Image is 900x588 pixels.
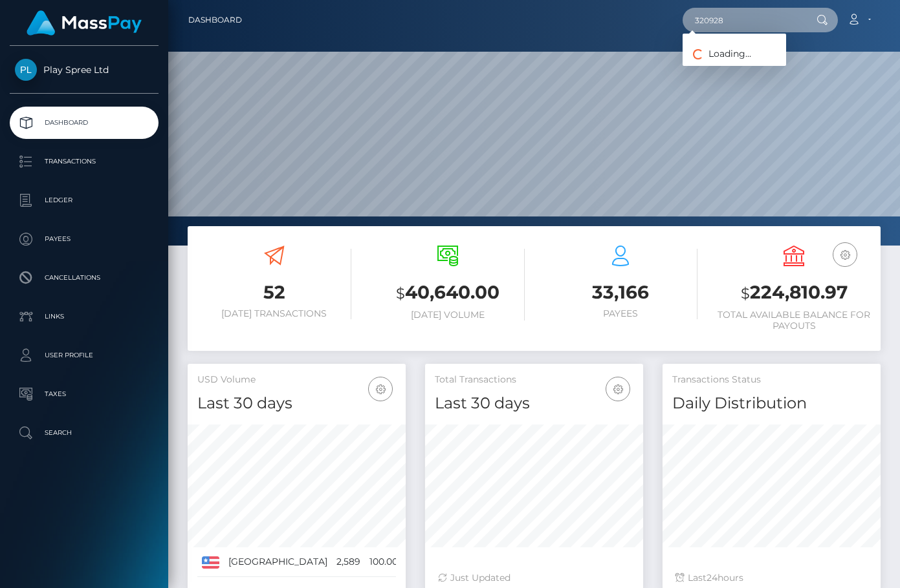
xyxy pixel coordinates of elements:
h6: Total Available Balance for Payouts [717,310,871,331]
small: $ [741,284,750,302]
h3: 33,166 [544,280,698,305]
h4: Daily Distribution [672,392,871,415]
span: Loading... [683,48,751,59]
td: 100.00% [365,547,410,577]
a: Transactions [10,145,159,178]
a: Search [10,417,159,449]
h6: Payees [544,308,698,319]
p: User Profile [15,346,153,365]
img: US.png [202,556,219,568]
div: Last hours [675,571,868,585]
a: Payees [10,223,159,255]
a: Links [10,300,159,333]
span: 24 [707,572,718,583]
small: $ [396,284,405,302]
a: Ledger [10,184,159,216]
h3: 224,810.97 [717,280,871,306]
a: Taxes [10,378,159,410]
h5: Transactions Status [672,373,871,386]
td: 2,589 [332,547,365,577]
a: User Profile [10,339,159,372]
div: Just Updated [438,571,630,585]
p: Links [15,307,153,326]
h5: USD Volume [197,373,396,386]
p: Taxes [15,384,153,404]
h6: [DATE] Transactions [197,308,351,319]
p: Search [15,423,153,443]
h3: 52 [197,280,351,305]
a: Dashboard [188,6,242,34]
span: Play Spree Ltd [10,64,159,76]
img: MassPay Logo [27,10,142,36]
p: Cancellations [15,268,153,288]
td: [GEOGRAPHIC_DATA] [224,547,332,577]
p: Ledger [15,191,153,210]
img: Play Spree Ltd [15,59,37,81]
a: Dashboard [10,107,159,139]
a: Cancellations [10,262,159,294]
p: Dashboard [15,113,153,132]
h4: Last 30 days [435,392,633,415]
h6: [DATE] Volume [371,310,525,320]
h5: Total Transactions [435,373,633,386]
p: Transactions [15,152,153,171]
h4: Last 30 days [197,392,396,415]
p: Payees [15,229,153,249]
input: Search... [683,8,804,32]
h3: 40,640.00 [371,280,525,306]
